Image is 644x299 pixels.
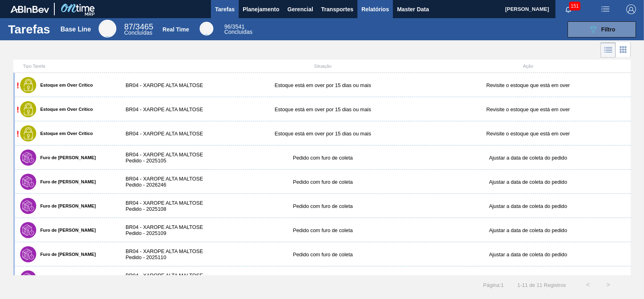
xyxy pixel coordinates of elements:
label: Furo de [PERSON_NAME] [36,179,96,184]
h1: Tarefas [8,25,50,34]
label: Estoque em Over Crítico [36,131,93,136]
button: Notificações [555,4,581,15]
span: Página : 1 [483,282,504,288]
div: BR04 - XAROPE ALTA MALTOSE Pedido - 2025109 [118,224,220,236]
span: Concluídas [124,29,153,36]
div: Base Line [99,20,116,37]
div: Pedido com furo de coleta [220,203,425,209]
label: Furo de [PERSON_NAME] [36,228,96,233]
span: Master Data [397,4,429,14]
div: Revisite o estoque que está em over [425,131,631,137]
span: ! [17,81,19,90]
div: BR04 - XAROPE ALTA MALTOSE [118,106,220,112]
div: Revisite o estoque que está em over [425,82,631,88]
div: BR04 - XAROPE ALTA MALTOSE Pedido - 2025111 [118,272,220,284]
div: Estoque está em over por 15 dias ou mais [220,106,425,112]
div: Real Time [163,26,189,33]
div: Ajustar a data de coleta do pedido [425,203,631,209]
span: / 3465 [124,22,153,31]
button: > [598,275,618,295]
div: Pedido com furo de coleta [220,179,425,185]
div: Real Time [200,22,213,35]
button: Filtro [568,21,636,37]
button: < [578,275,598,295]
div: Tipo Tarefa [15,64,118,69]
div: Situação [220,64,425,69]
div: BR04 - XAROPE ALTA MALTOSE [118,82,220,88]
div: Ajustar a data de coleta do pedido [425,179,631,185]
div: Estoque está em over por 15 dias ou mais [220,131,425,137]
span: Planejamento [243,4,279,14]
label: Furo de [PERSON_NAME] [36,252,96,257]
div: Ajustar a data de coleta do pedido [425,155,631,161]
span: Transportes [321,4,353,14]
div: Ajustar a data de coleta do pedido [425,227,631,233]
div: Revisite o estoque que está em over [425,106,631,112]
label: Furo de [PERSON_NAME] [36,155,96,160]
div: Real Time [224,24,252,35]
div: Ajustar a data de coleta do pedido [425,251,631,257]
img: userActions [601,4,610,14]
div: Pedido com furo de coleta [220,251,425,257]
span: 1 - 11 de 11 Registros [516,282,566,288]
span: 87 [124,22,133,31]
span: / 3541 [224,23,245,30]
span: ! [17,129,19,138]
div: BR04 - XAROPE ALTA MALTOSE Pedido - 2025108 [118,200,220,212]
span: Filtro [601,26,615,33]
div: Pedido com furo de coleta [220,155,425,161]
img: TNhmsLtSVTkK8tSr43FrP2fwEKptu5GPRR3wAAAABJRU5ErkJggg== [10,6,49,13]
span: Gerencial [287,4,313,14]
div: Pedido com furo de coleta [220,227,425,233]
span: ! [17,105,19,114]
label: Estoque em Over Crítico [36,107,93,112]
img: Logout [626,4,636,14]
div: BR04 - XAROPE ALTA MALTOSE Pedido - 2025110 [118,248,220,260]
div: Estoque está em over por 15 dias ou mais [220,82,425,88]
div: Visão em Lista [601,42,616,58]
div: BR04 - XAROPE ALTA MALTOSE Pedido - 2025105 [118,152,220,164]
label: Estoque em Over Crítico [36,83,93,87]
span: Tarefas [215,4,235,14]
div: Ação [425,64,631,69]
span: 96 [224,23,231,30]
div: Base Line [60,26,91,33]
div: BR04 - XAROPE ALTA MALTOSE [118,131,220,137]
span: Concluídas [224,29,252,35]
span: Relatórios [361,4,389,14]
label: Furo de [PERSON_NAME] [36,203,96,208]
div: Base Line [124,23,153,35]
span: 151 [569,2,580,10]
div: Visão em Cards [616,42,631,58]
div: BR04 - XAROPE ALTA MALTOSE Pedido - 2026246 [118,176,220,188]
